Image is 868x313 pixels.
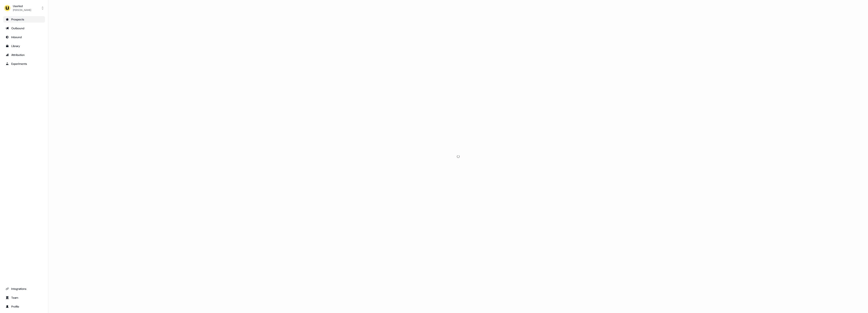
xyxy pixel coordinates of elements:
a: Go to team [3,294,45,301]
a: Go to Inbound [3,34,45,40]
div: Inbound [6,35,43,39]
div: Prospects [6,17,43,21]
a: Go to prospects [3,16,45,23]
div: Userled [13,4,31,8]
div: Experiments [6,62,43,66]
div: Attribution [6,53,43,57]
div: [PERSON_NAME] [13,8,31,12]
div: Library [6,44,43,48]
div: Integrations [6,287,43,291]
a: Go to attribution [3,52,45,58]
div: Team [6,296,43,300]
a: Go to profile [3,303,45,310]
div: Outbound [6,26,43,30]
button: Userled[PERSON_NAME] [3,3,45,13]
a: Go to experiments [3,61,45,67]
a: Go to templates [3,43,45,49]
a: Go to integrations [3,286,45,292]
div: Profile [6,305,43,309]
a: Go to outbound experience [3,25,45,31]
